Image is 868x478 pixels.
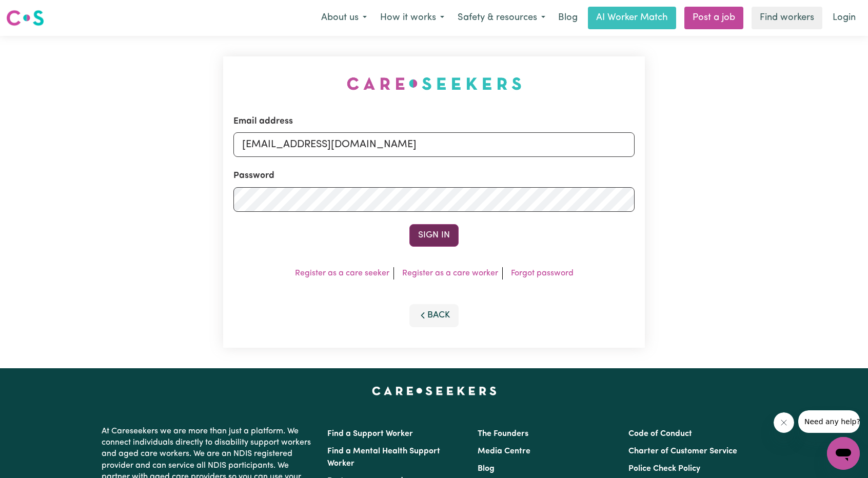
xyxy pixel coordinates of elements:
[6,6,44,30] a: Careseekers logo
[409,224,459,247] button: Sign In
[314,7,373,29] button: About us
[628,465,700,473] a: Police Check Policy
[6,7,62,15] span: Need any help?
[451,7,552,29] button: Safety & resources
[233,169,274,183] label: Password
[684,7,743,29] a: Post a job
[628,447,737,455] a: Charter of Customer Service
[295,269,389,277] a: Register as a care seeker
[233,132,635,157] input: Email address
[798,410,860,433] iframe: Message from company
[511,269,574,277] a: Forgot password
[588,7,676,29] a: AI Worker Match
[327,430,413,438] a: Find a Support Worker
[552,7,584,29] a: Blog
[233,115,293,128] label: Email address
[327,447,440,468] a: Find a Mental Health Support Worker
[826,7,862,29] a: Login
[628,430,692,438] a: Code of Conduct
[478,447,530,455] a: Media Centre
[478,430,528,438] a: The Founders
[478,465,495,473] a: Blog
[774,412,794,433] iframe: Close message
[827,437,860,470] iframe: Button to launch messaging window
[402,269,498,277] a: Register as a care worker
[373,7,451,29] button: How it works
[6,9,44,27] img: Careseekers logo
[372,387,497,395] a: Careseekers home page
[752,7,822,29] a: Find workers
[409,304,459,327] button: Back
